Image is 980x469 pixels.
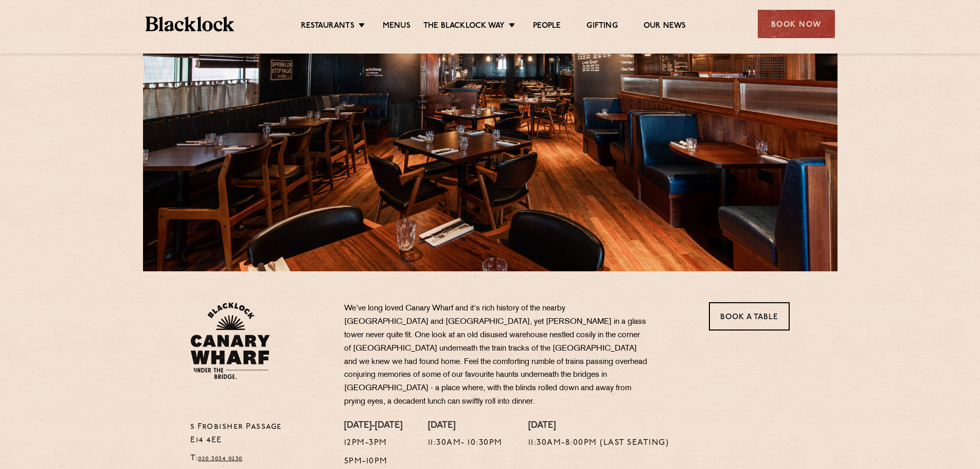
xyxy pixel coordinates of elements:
p: 11:30am- 10:30pm [428,437,503,450]
p: T: [190,452,329,465]
a: Restaurants [301,21,354,32]
img: BL_CW_Logo_Website.svg [190,302,270,379]
a: The Blacklock Way [423,21,505,32]
a: Book a Table [709,302,790,331]
p: 5pm-10pm [344,455,402,468]
div: Book Now [758,10,835,38]
img: BL_Textured_Logo-footer-cropped.svg [146,16,235,31]
a: Menus [383,21,411,32]
a: People [533,21,561,32]
h4: [DATE]-[DATE] [344,421,402,432]
p: We’ve long loved Canary Wharf and it's rich history of the nearby [GEOGRAPHIC_DATA] and [GEOGRAPH... [344,302,648,409]
p: 5 Frobisher Passage E14 4EE [190,421,329,447]
h4: [DATE] [528,421,669,432]
p: 11:30am-8:00pm (Last Seating) [528,437,669,450]
a: Our News [644,21,686,32]
h4: [DATE] [428,421,503,432]
a: Gifting [586,21,617,32]
a: 020 3034 0230 [198,456,243,462]
p: 12pm-3pm [344,437,402,450]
